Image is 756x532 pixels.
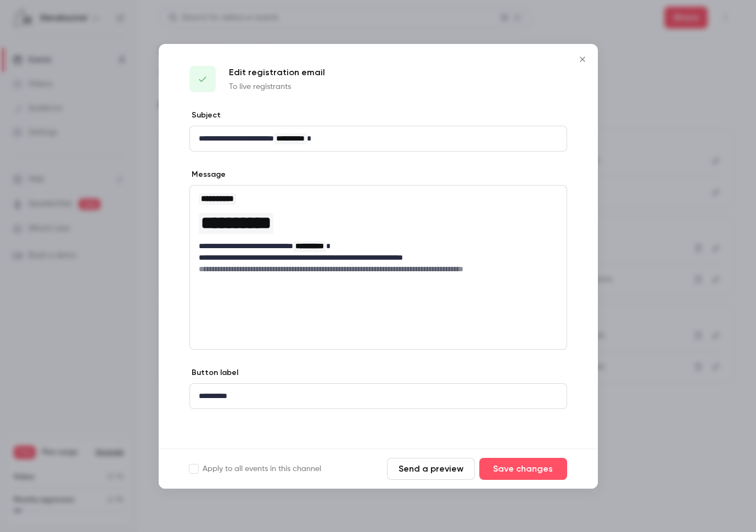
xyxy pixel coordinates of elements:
[190,186,567,281] div: editor
[190,384,567,408] div: editor
[189,110,221,121] label: Subject
[229,81,325,92] p: To live registrants
[572,48,593,70] button: Close
[189,463,321,474] label: Apply to all events in this channel
[387,458,475,480] button: Send a preview
[229,66,325,79] p: Edit registration email
[190,126,567,151] div: editor
[189,367,238,378] label: Button label
[189,169,226,180] label: Message
[479,458,567,480] button: Save changes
